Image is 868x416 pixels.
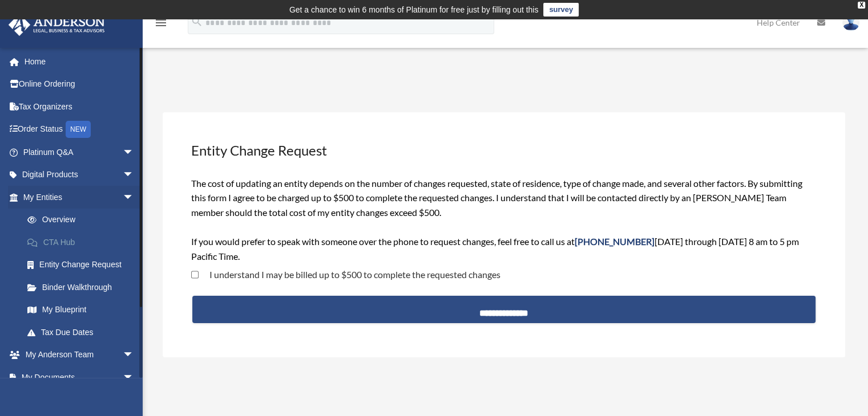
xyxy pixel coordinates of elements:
img: Anderson Advisors Platinum Portal [5,14,108,36]
span: arrow_drop_down [123,141,146,164]
div: Get a chance to win 6 months of Platinum for free just by filling out this [289,3,539,17]
span: arrow_drop_down [123,344,146,367]
img: User Pic [842,14,859,31]
a: Online Ordering [8,73,151,96]
a: Digital Productsarrow_drop_down [8,164,151,186]
a: Binder Walkthrough [16,276,151,299]
a: survey [543,3,579,17]
h3: Entity Change Request [190,140,818,161]
a: menu [154,20,168,30]
span: The cost of updating an entity depends on the number of changes requested, state of residence, ty... [191,178,802,262]
span: [PHONE_NUMBER] [575,236,655,247]
a: Order StatusNEW [8,118,151,141]
span: arrow_drop_down [123,366,146,389]
label: I understand I may be billed up to $500 to complete the requested changes [199,270,500,279]
i: menu [154,16,168,30]
a: Entity Change Request [16,254,146,276]
a: My Documentsarrow_drop_down [8,366,151,389]
span: arrow_drop_down [123,164,146,187]
a: Home [8,50,151,73]
a: My Anderson Teamarrow_drop_down [8,344,151,366]
div: NEW [66,121,91,138]
a: My Entitiesarrow_drop_down [8,186,151,209]
a: Overview [16,209,151,231]
a: My Blueprint [16,299,151,321]
a: Tax Due Dates [16,321,151,344]
a: Tax Organizers [8,95,151,118]
div: close [858,2,865,9]
span: arrow_drop_down [123,186,146,209]
i: search [191,15,203,28]
a: CTA Hub [16,231,151,254]
a: Platinum Q&Aarrow_drop_down [8,141,151,164]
